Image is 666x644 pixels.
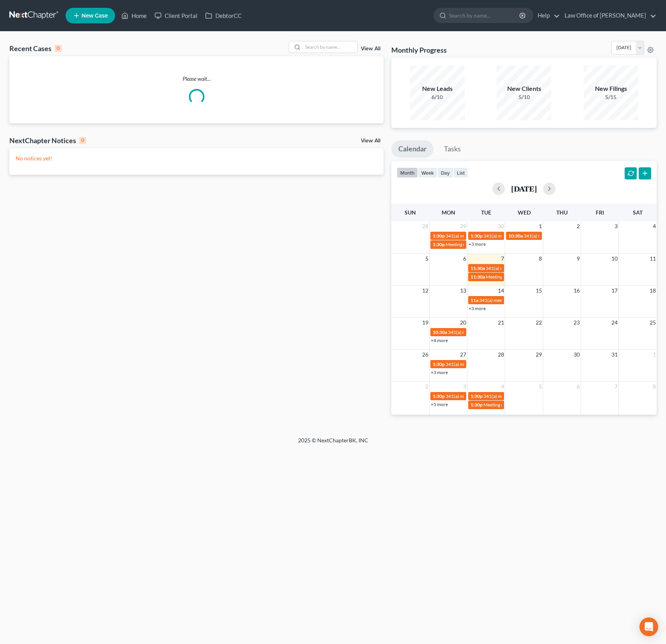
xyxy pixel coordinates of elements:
span: 11:30a [471,265,485,271]
span: 341(a) meeting for [PERSON_NAME] [446,393,521,399]
a: Law Office of [PERSON_NAME] [561,9,656,23]
span: 1:30p [433,393,445,399]
span: 4 [652,222,657,231]
p: No notices yet! [16,154,377,162]
div: 0 [55,45,62,52]
span: 8 [652,382,657,391]
span: 20 [459,318,467,327]
div: New Filings [584,84,638,93]
a: Home [117,9,151,23]
span: Sun [405,209,416,216]
span: 30 [573,350,581,359]
input: Search by name... [449,8,520,23]
span: 1 [652,350,657,359]
span: 10:30a [433,329,447,335]
div: New Clients [497,84,551,93]
a: Calendar [391,140,433,158]
span: 23 [573,318,581,327]
span: New Case [82,13,108,19]
a: Client Portal [151,9,201,23]
span: 3 [614,222,618,231]
span: Meeting of Creditors for [PERSON_NAME] [PERSON_NAME] [446,241,570,247]
span: Thu [556,209,568,216]
a: +3 more [469,241,486,247]
span: 26 [421,350,429,359]
span: Sat [633,209,643,216]
a: DebtorCC [201,9,245,23]
span: 14 [497,286,505,295]
h2: [DATE] [511,185,537,193]
span: 18 [649,286,657,295]
span: 3 [462,382,467,391]
a: Help [534,9,560,23]
button: list [453,167,468,178]
span: 1:30p [433,241,445,247]
span: 11:30a [471,274,485,280]
span: 19 [421,318,429,327]
span: 341(a) meeting for [PERSON_NAME] & [PERSON_NAME] [483,393,600,399]
span: 30 [497,222,505,231]
input: Search by name... [303,41,357,53]
span: 341(a) meeting for [PERSON_NAME] [PERSON_NAME] [446,233,558,239]
div: NextChapter Notices [9,136,86,145]
div: Open Intercom Messenger [639,617,658,636]
span: 7 [500,254,505,263]
a: +3 more [431,369,448,375]
span: 8 [538,254,543,263]
a: +3 more [469,305,486,311]
span: 17 [611,286,618,295]
span: 341(a) meeting for [PERSON_NAME] [448,329,523,335]
a: +4 more [431,337,448,343]
span: 29 [459,222,467,231]
span: 12 [421,286,429,295]
span: 5 [424,254,429,263]
span: 341(a) meeting for Antawonia [PERSON_NAME] [483,233,582,239]
span: 28 [497,350,505,359]
div: 0 [79,137,86,144]
span: 7 [614,382,618,391]
span: 29 [535,350,543,359]
button: month [397,167,418,178]
span: 11a [471,297,478,303]
h3: Monthly Progress [391,45,447,55]
a: View All [361,46,380,51]
span: 16 [573,286,581,295]
span: 21 [497,318,505,327]
span: 1 [538,222,543,231]
div: 5/15 [584,93,638,101]
div: 5/10 [497,93,551,101]
span: Fri [596,209,604,216]
span: Mon [442,209,455,216]
div: 6/10 [410,93,465,101]
span: 25 [649,318,657,327]
a: View All [361,138,380,144]
span: 31 [611,350,618,359]
span: 28 [421,222,429,231]
span: 341(a) meeting for [PERSON_NAME] [486,265,561,271]
span: Meeting of Creditors for [PERSON_NAME] [486,274,572,280]
span: 9 [576,254,581,263]
span: 4 [500,382,505,391]
span: Meeting of Creditors for [PERSON_NAME] & [PERSON_NAME] [483,402,611,408]
span: Wed [518,209,531,216]
span: 24 [611,318,618,327]
span: 6 [462,254,467,263]
span: 27 [459,350,467,359]
span: 10:30a [508,233,523,239]
span: 341(a) meeting for [PERSON_NAME] [479,297,554,303]
span: 1:30p [433,233,445,239]
p: Please wait... [9,75,384,83]
span: 13 [459,286,467,295]
span: 5 [538,382,543,391]
span: 15 [535,286,543,295]
span: 1:30p [433,361,445,367]
span: 341(a) meeting for [PERSON_NAME] [446,361,521,367]
span: 10 [611,254,618,263]
span: Tue [481,209,491,216]
span: 22 [535,318,543,327]
a: Tasks [437,140,468,158]
span: 11 [649,254,657,263]
span: 2 [424,382,429,391]
div: Recent Cases [9,44,62,53]
span: 1:30p [471,402,483,408]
